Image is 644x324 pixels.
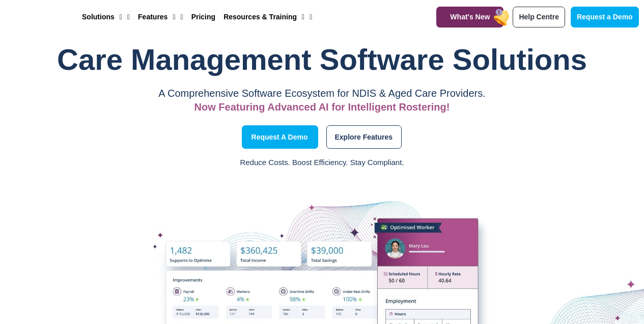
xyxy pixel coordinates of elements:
p: Reduce Costs. Boost Efficiency. Stay Compliant. [6,157,638,169]
a: Request a Demo [242,125,318,149]
span: Request a Demo [251,134,308,140]
p: A Comprehensive Software Ecosystem for NDIS & Aged Care Providers. [5,90,639,97]
a: Explore Features [326,125,402,149]
h1: Care Management Software Solutions [5,39,639,80]
span: Request a Demo [577,13,633,21]
a: Help Centre [513,7,565,28]
a: Request a Demo [571,7,639,28]
span: Help Centre [519,13,559,21]
span: Explore Features [335,134,393,140]
span: Now Featuring Advanced AI for Intelligent Rostering! [194,101,450,113]
span: What's New [450,13,490,21]
img: CareMaster Logo [5,10,72,24]
a: What's New [436,7,503,28]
